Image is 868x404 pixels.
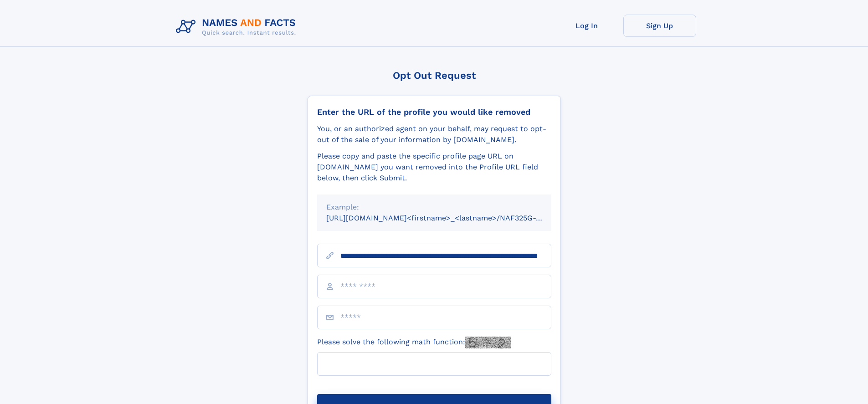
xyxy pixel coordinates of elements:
[623,15,696,37] a: Sign Up
[550,15,623,37] a: Log In
[326,202,542,213] div: Example:
[326,214,569,222] small: [URL][DOMAIN_NAME]<firstname>_<lastname>/NAF325G-xxxxxxxx
[317,337,511,348] label: Please solve the following math function:
[317,107,551,117] div: Enter the URL of the profile you would like removed
[317,123,551,145] div: You, or an authorized agent on your behalf, may request to opt-out of the sale of your informatio...
[308,70,561,81] div: Opt Out Request
[172,15,303,39] img: Logo Names and Facts
[317,151,551,184] div: Please copy and paste the specific profile page URL on [DOMAIN_NAME] you want removed into the Pr...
